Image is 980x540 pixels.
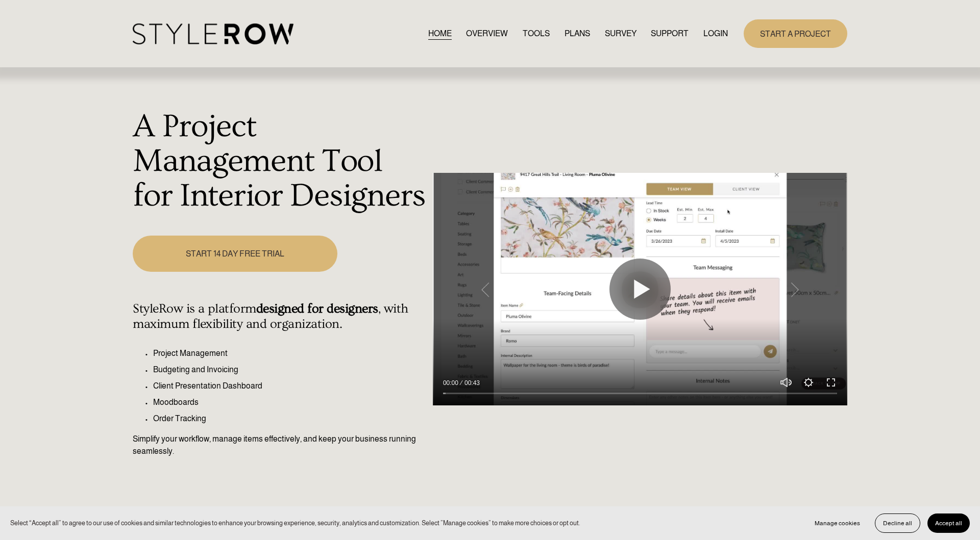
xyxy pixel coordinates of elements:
strong: designed for designers [256,301,378,316]
h4: StyleRow is a platform , with maximum flexibility and organization. [133,301,427,332]
button: Decline all [875,513,920,533]
p: Moodboards [153,396,427,408]
a: SURVEY [605,27,636,40]
p: Order Tracking [153,413,427,425]
button: Play [609,259,671,320]
a: OVERVIEW [466,27,508,40]
span: Accept all [935,520,962,527]
p: Project Management [153,347,427,359]
img: StyleRow [133,23,293,44]
p: Simplify your workflow, manage items effectively, and keep your business running seamlessly. [133,433,427,457]
span: SUPPORT [651,28,689,40]
button: Manage cookies [807,513,868,533]
a: PLANS [565,27,590,40]
p: Select “Accept all” to agree to our use of cookies and similar technologies to enhance your brows... [10,518,580,528]
a: HOME [428,27,452,40]
p: Client Presentation Dashboard [153,380,427,392]
a: LOGIN [703,27,728,40]
a: START A PROJECT [744,19,847,47]
p: Budgeting and Invoicing [153,364,427,376]
div: Current time [443,378,461,388]
span: Manage cookies [815,520,860,527]
span: Decline all [883,520,912,527]
a: TOOLS [523,27,550,40]
a: START 14 DAY FREE TRIAL [133,236,337,272]
a: folder dropdown [651,27,689,40]
input: Seek [443,390,837,397]
button: Accept all [927,513,970,533]
h1: A Project Management Tool for Interior Designers [133,110,427,213]
div: Duration [461,378,482,388]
